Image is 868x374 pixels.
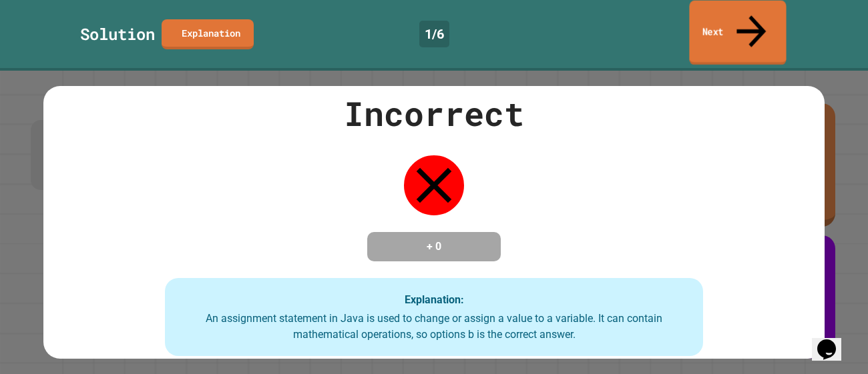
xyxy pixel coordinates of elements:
[812,321,855,361] iframe: chat widget
[405,293,464,305] strong: Explanation:
[162,19,254,49] a: Explanation
[178,311,690,343] div: An assignment statement in Java is used to change or assign a value to a variable. It can contain...
[80,22,155,46] div: Solution
[344,89,524,139] div: Incorrect
[689,1,786,65] a: Next
[381,239,487,255] h4: + 0
[419,21,449,47] div: 1 / 6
